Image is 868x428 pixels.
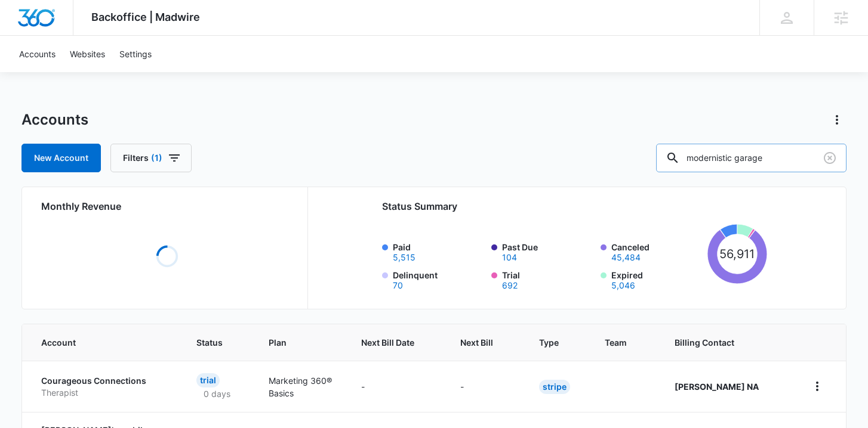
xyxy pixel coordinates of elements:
label: Paid [393,241,484,262]
p: Marketing 360® Basics [269,374,332,399]
img: tab_domain_overview_orange.svg [32,69,42,79]
label: Past Due [502,241,593,262]
button: Actions [827,110,847,129]
p: 0 days [196,387,238,400]
div: Keywords by Traffic [132,70,201,78]
p: Courageous Connections [41,375,168,387]
div: Trial [196,373,220,387]
div: v 4.0.25 [33,19,59,29]
h2: Monthly Revenue [41,199,293,213]
button: Paid [393,253,415,262]
label: Canceled [611,241,703,262]
h1: Accounts [21,111,88,129]
a: Websites [63,36,112,72]
a: Courageous ConnectionsTherapist [41,375,168,398]
tspan: 56,911 [719,247,755,261]
a: New Account [21,144,101,172]
button: Trial [502,281,518,290]
p: Therapist [41,387,168,399]
img: website_grey.svg [19,31,29,41]
span: Next Bill Date [361,336,414,349]
span: Type [539,336,559,349]
span: Backoffice | Madwire [91,11,200,23]
button: Filters(1) [110,144,192,172]
div: Stripe [539,380,570,394]
button: home [808,377,827,396]
div: Domain Overview [45,70,107,78]
button: Expired [611,281,635,290]
a: Accounts [12,36,63,72]
span: Plan [269,336,332,349]
span: Next Bill [460,336,493,349]
span: Billing Contact [675,336,779,349]
img: logo_orange.svg [19,19,29,29]
td: - [446,361,525,412]
span: (1) [151,154,162,162]
label: Trial [502,269,593,290]
button: Canceled [611,253,641,262]
h2: Status Summary [382,199,767,213]
label: Expired [611,269,703,290]
label: Delinquent [393,269,484,290]
span: Team [605,336,629,349]
div: Domain: [DOMAIN_NAME] [31,31,131,41]
button: Clear [820,148,839,168]
input: Search [656,144,847,172]
strong: [PERSON_NAME] NA [675,382,759,392]
button: Delinquent [393,281,403,290]
button: Past Due [502,253,517,262]
img: tab_keywords_by_traffic_grey.svg [119,69,128,79]
span: Status [196,336,223,349]
span: Account [41,336,150,349]
td: - [347,361,446,412]
a: Settings [112,36,159,72]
